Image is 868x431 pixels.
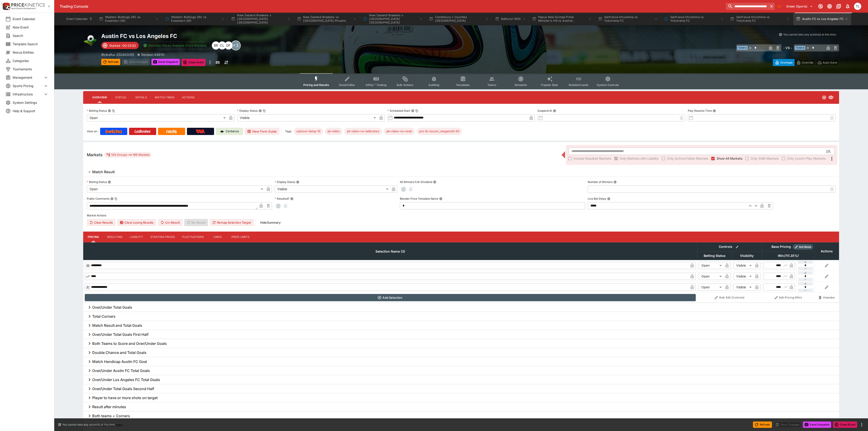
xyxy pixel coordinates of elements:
div: Open [699,262,723,269]
button: Close Event [833,422,857,428]
h6: - VS - [783,45,792,50]
button: Display Status [296,180,299,184]
span: Templates [456,83,470,87]
button: Bathurst 1000 [492,13,528,25]
img: Sportsbook Management [11,7,36,9]
button: Bulk Edit (Controls) [698,294,760,301]
label: Market Actions [87,212,835,219]
button: Simulator Prices Available (Core Markets) [141,42,210,49]
img: Cerberus [220,130,224,133]
div: Ben Raymond [212,41,220,50]
button: Scheduled StartCopy To Clipboard [411,109,414,112]
span: Selection Name (3) [370,249,410,254]
button: Clear Losing Results [117,219,156,226]
button: Price Limits [228,232,253,242]
p: Cerberus [226,129,239,134]
span: System Controls [597,83,619,87]
span: Management [13,75,43,80]
span: Team A [737,46,748,50]
button: Pricing [83,232,104,242]
button: Fluctuations [179,232,208,242]
button: Override [794,59,815,66]
div: David Foster [224,41,233,50]
h2: Copy To Clipboard [101,33,470,40]
h6: Match Handicap Austin FC Goal [92,359,147,364]
button: Public CommentsCopy To Clipboard [110,197,113,200]
span: Popular Bets [541,83,558,87]
button: Copy To Clipboard [415,109,418,112]
p: Display Status [275,180,295,184]
button: Refresh [101,59,120,65]
button: Match Result [83,168,839,177]
h5: Markets [87,152,103,157]
button: Remap Selection Target [210,219,254,226]
p: You cannot take any action(s) at this time. [62,423,116,427]
div: Open [87,114,227,121]
div: Betting Target: cerberus [384,128,415,135]
div: Start From [773,59,839,66]
img: Betcha [106,130,122,133]
label: Tags: [285,128,292,135]
div: Open [699,273,723,280]
button: Open [824,147,833,155]
h6: Over/Under Total Goals First Half [92,332,149,337]
div: Trent Lewis [854,3,861,10]
span: pk-video [325,129,342,134]
div: Show/hide Price Roll mode configuration. [793,244,813,250]
div: Codie Little [218,41,226,50]
div: Base Pricing [770,244,793,250]
span: cashout-delay-10 [294,129,323,134]
p: All Winners Full-Dividend [400,180,432,184]
img: soccer.png [83,33,98,47]
p: Display Status [237,109,258,113]
p: Auto-Save [823,60,837,65]
button: Betting Status [108,180,111,184]
button: Copy To Clipboard [114,197,118,200]
span: Only Markets with Liability [620,156,659,161]
h6: Over/Under Austin FC Total Goals [92,368,150,373]
button: Abandon [816,294,837,301]
h6: Player to have or more shots on target [92,395,158,400]
button: Select Tenant [784,3,816,10]
button: Trent Lewis [853,1,863,11]
button: Send Snapshot [803,422,831,428]
p: Revision 64970 [141,52,164,57]
span: Show All Markets [717,156,742,161]
h6: Double Chance and Total Goals [92,350,146,355]
button: Austin FC vs Los Angeles FC [793,13,851,25]
button: Event Calendar [64,13,95,25]
span: Teams [487,83,496,87]
img: Neds [166,130,177,133]
button: Sanfrecce Hiroshima vs Yokohama FC [727,13,793,25]
img: PriceKinetics Logo [1,2,10,11]
button: Notifications [844,2,852,10]
button: Display StatusCopy To Clipboard [259,109,262,112]
button: Details [131,92,151,103]
div: Event type filters [300,73,623,89]
div: 129 Groups 198 Markets [106,152,150,158]
button: more [207,59,213,66]
button: Overview [89,92,111,103]
h6: Result after minutes [92,405,126,409]
svg: More [829,156,835,161]
button: Number of Winners [613,180,617,184]
button: Links [208,232,228,242]
h6: Both teams + Corners [92,414,130,418]
span: System Settings [13,100,49,105]
span: Re-Result [184,219,208,226]
span: Only Active/Visible Markets [667,156,708,161]
img: Ladbrokes [134,130,151,133]
div: Visible [734,262,753,269]
button: Canterbury v Counties [GEOGRAPHIC_DATA] [426,13,491,25]
em: ( 111.35 %) [784,253,798,258]
input: search [726,3,768,10]
div: Visible [275,185,390,193]
button: Western Bulldogs (W) vs Essendon (W) [162,13,227,25]
span: Help & Support [13,109,49,113]
span: Include Resulted Markets [573,156,611,161]
button: Sanfrecce Hiroshima vs Yokohama FC [595,13,660,25]
span: Only SGM Markets [751,156,779,161]
p: Betting Status [87,180,107,184]
button: Send Snapshot [151,59,180,65]
span: InPlay™ Trading [366,83,387,87]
